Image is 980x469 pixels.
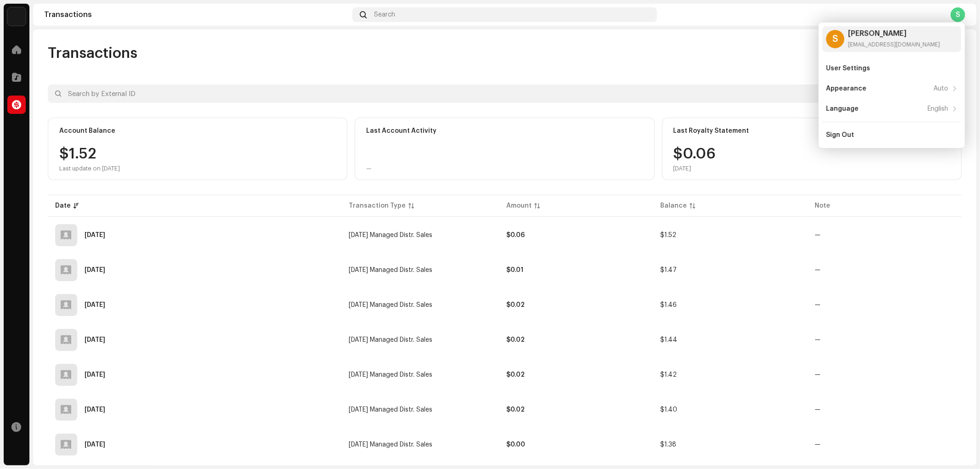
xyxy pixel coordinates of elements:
[349,337,433,343] span: Mar 2025 Managed Distr. Sales
[815,232,821,238] re-a-table-badge: —
[374,11,395,18] span: Search
[349,302,433,308] span: Dec 2024 Managed Distr. Sales
[660,372,677,378] span: $1.42
[815,372,821,378] re-a-table-badge: —
[826,131,854,139] div: Sign Out
[815,267,821,273] re-a-table-badge: —
[660,267,677,273] span: $1.47
[660,407,677,413] span: $1.40
[822,100,961,118] re-m-nav-item: Language
[848,30,940,37] div: [PERSON_NAME]
[85,267,105,273] div: Jun 10, 2025
[815,337,821,343] re-a-table-badge: —
[815,441,821,448] re-a-table-badge: —
[85,372,105,378] div: Mar 25, 2025
[366,165,372,172] div: —
[815,302,821,308] re-a-table-badge: —
[85,302,105,308] div: Mar 27, 2025
[85,441,105,448] div: Dec 9, 2024
[674,127,749,135] div: Last Royalty Statement
[349,407,433,413] span: Jan 2025 Managed Distr. Sales
[506,337,525,343] strong: $0.02
[826,85,867,92] div: Appearance
[660,232,676,238] span: $1.52
[349,441,433,448] span: Aug 2024 Managed Distr. Sales
[349,372,433,378] span: Feb 2025 Managed Distr. Sales
[48,85,854,103] input: Search by External ID
[951,7,965,22] div: S
[928,105,948,113] div: English
[506,201,532,210] div: Amount
[660,201,687,210] div: Balance
[826,65,870,72] div: User Settings
[55,201,71,210] div: Date
[59,127,115,135] div: Account Balance
[660,337,677,343] span: $1.44
[826,30,844,48] div: S
[660,302,677,308] span: $1.46
[506,441,525,448] strong: $0.00
[506,302,525,308] strong: $0.02
[815,407,821,413] re-a-table-badge: —
[934,85,948,92] div: Auto
[506,407,525,413] strong: $0.02
[506,267,523,273] strong: $0.01
[366,127,436,135] div: Last Account Activity
[7,7,26,26] img: 10d72f0b-d06a-424f-aeaa-9c9f537e57b6
[44,11,349,18] div: Transactions
[822,59,961,78] re-m-nav-item: User Settings
[349,267,433,273] span: Apr 2025 Managed Distr. Sales
[660,441,676,448] span: $1.38
[85,407,105,413] div: Mar 25, 2025
[674,165,716,172] div: [DATE]
[59,165,120,172] div: Last update on [DATE]
[48,44,137,62] span: Transactions
[848,41,940,48] div: [EMAIL_ADDRESS][DOMAIN_NAME]
[349,201,406,210] div: Transaction Type
[506,372,525,378] strong: $0.02
[506,232,525,238] strong: $0.06
[85,337,105,343] div: Mar 27, 2025
[349,232,433,238] span: May 2025 Managed Distr. Sales
[822,79,961,98] re-m-nav-item: Appearance
[85,232,105,238] div: Jun 10, 2025
[826,105,859,113] div: Language
[822,126,961,144] re-m-nav-item: Sign Out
